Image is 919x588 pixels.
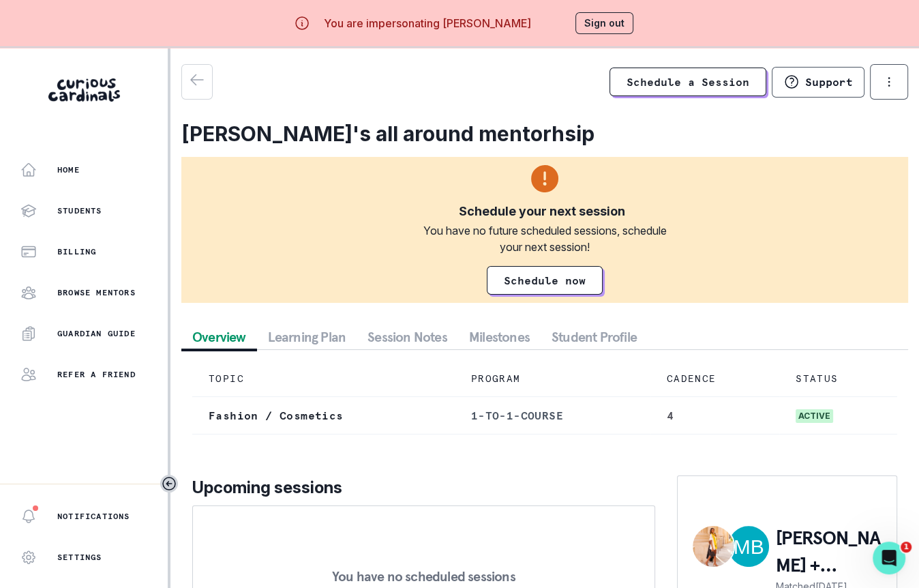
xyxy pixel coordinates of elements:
p: Refer a friend [57,369,136,380]
button: Student Profile [541,325,648,349]
button: Session Notes [357,325,458,349]
td: TOPIC [192,361,455,397]
button: Support [772,67,864,98]
p: Home [57,164,80,175]
button: Toggle sidebar [160,475,178,493]
button: Sign out [575,12,633,34]
div: You have no future scheduled sessions, schedule your next session! [414,222,676,255]
td: PROGRAM [455,361,650,397]
img: Francesca Nyakora [693,526,734,567]
iframe: Intercom live chat [873,542,905,574]
td: 4 [650,397,779,435]
div: Schedule your next session [459,203,625,220]
p: You have no scheduled sessions [332,570,515,583]
p: Guardian Guide [57,328,136,339]
p: [PERSON_NAME] + Madison [776,525,883,579]
img: Madison Brown [728,526,769,567]
p: Support [805,75,853,89]
span: active [796,409,833,423]
td: STATUS [779,361,897,397]
img: Curious Cardinals Logo [48,78,120,102]
button: Milestones [458,325,541,349]
p: Settings [57,552,102,563]
td: 1-to-1-course [455,397,650,435]
button: Overview [181,325,257,349]
span: 1 [901,542,912,553]
p: Upcoming sessions [192,475,655,500]
h2: [PERSON_NAME]'s all around mentorhsip [181,121,908,146]
p: Students [57,205,102,216]
button: options [870,64,908,100]
a: Schedule now [487,266,603,295]
p: Notifications [57,511,130,522]
p: You are impersonating [PERSON_NAME] [324,15,531,31]
button: Learning Plan [257,325,357,349]
a: Schedule a Session [609,68,766,96]
td: CADENCE [650,361,779,397]
td: Fashion / Cosmetics [192,397,455,435]
p: Browse Mentors [57,287,136,298]
p: Billing [57,246,96,257]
